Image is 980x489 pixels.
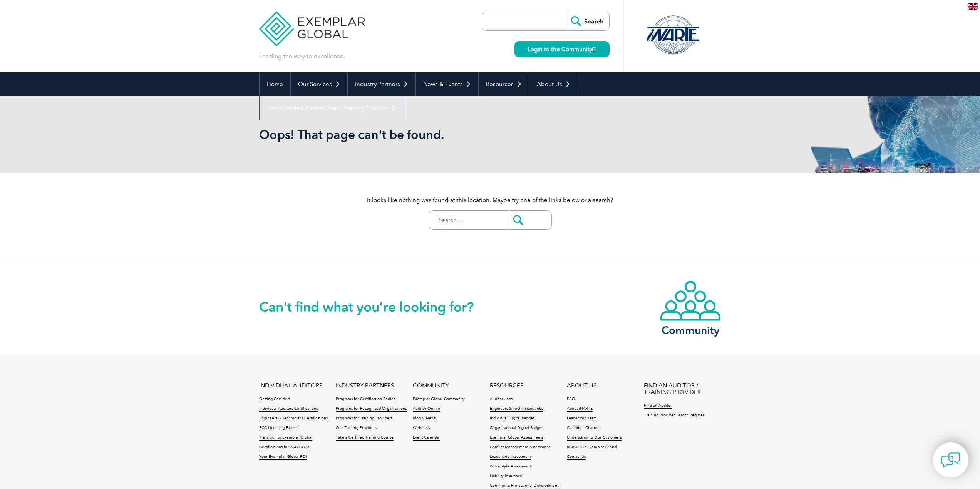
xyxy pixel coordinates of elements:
[259,196,721,204] p: It looks like nothing was found at this location. Maybe try one of the links below or a search?
[509,211,551,229] input: Submit
[490,464,531,469] a: Work Style Assessment
[490,474,522,479] a: Liability Insurance
[259,435,312,441] a: Transition to Exemplar Global
[259,301,490,313] h2: Can't find what you're looking for?
[259,397,290,402] a: Getting Certified
[660,280,721,335] a: Community
[336,426,377,431] a: Our Training Providers
[514,41,610,57] a: Login to the Community
[644,413,704,418] a: Training Provider Search Register
[490,416,534,421] a: Individual Digital Badges
[567,426,599,431] a: Customer Charter
[260,96,404,120] a: Find Certified Professional / Training Provider
[259,127,555,142] h1: Oops! That page can't be found.
[259,416,328,421] a: Engineers & Technicians Certifications
[644,382,721,396] a: FIND AN AUDITOR / TRAINING PROVIDER
[259,445,309,450] a: Certifications for ASQ CQAs
[567,435,622,441] a: Understanding Our Customers
[644,403,672,409] a: Find an Auditor
[259,406,318,412] a: Individual Auditors Certifications
[941,451,960,470] img: contact-chat.png
[490,445,550,450] a: Conflict Management Assessment
[567,445,617,450] a: RABQSA is Exemplar Global
[259,52,343,60] p: Leading the way to excellence
[291,72,347,96] a: Our Services
[567,406,593,412] a: About iNARTE
[336,435,394,441] a: Take a Certified Training Course
[968,3,978,10] img: en
[490,406,543,412] a: Engineers & Technicians Jobs
[479,72,529,96] a: Resources
[529,72,578,96] a: About Us
[259,426,297,431] a: FCC Licensing Exams
[413,435,440,441] a: Event Calendar
[260,72,290,96] a: Home
[567,454,586,460] a: Contact Us
[660,325,721,335] h3: Community
[413,406,440,412] a: Auditor Online
[490,435,543,441] a: Exemplar Global Assessments
[567,12,609,30] input: Search
[567,397,575,402] a: FAQ
[416,72,478,96] a: News & Events
[259,454,307,460] a: Your Exemplar Global ROI
[259,382,322,389] a: INDIVIDUAL AUDITORS
[336,416,392,421] a: Programs for Training Providers
[348,72,415,96] a: Industry Partners
[567,382,596,389] a: ABOUT US
[336,406,407,412] a: Programs for Recognized Organizations
[413,382,449,389] a: COMMUNITY
[490,382,523,389] a: RESOURCES
[490,397,513,402] a: Auditor Jobs
[413,397,465,402] a: Exemplar Global Community
[490,454,531,460] a: Leadership Assessment
[336,382,394,389] a: INDUSTRY PARTNERS
[413,426,430,431] a: Webinars
[490,426,543,431] a: Organizational Digital Badges
[413,416,436,421] a: Blog & News
[660,280,721,322] img: icon-community.webp
[592,47,596,51] img: open_square.png
[336,397,395,402] a: Programs for Certification Bodies
[567,416,597,421] a: Leadership Team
